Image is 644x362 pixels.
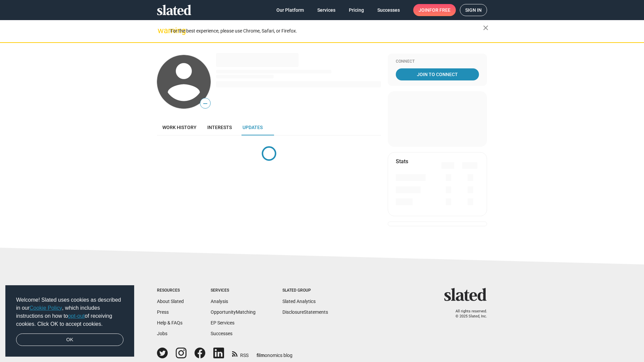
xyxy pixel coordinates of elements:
a: Cookie Policy [30,305,62,311]
a: Jobs [157,331,167,336]
a: Press [157,309,169,315]
a: Work history [157,119,202,135]
mat-card-title: Stats [396,158,408,165]
span: Welcome! Slated uses cookies as described in our , which includes instructions on how to of recei... [16,296,123,328]
a: About Slated [157,299,184,304]
a: opt-out [68,313,85,319]
a: EP Services [211,320,234,325]
a: Joinfor free [413,4,456,16]
span: Work history [162,125,197,130]
a: Join To Connect [396,68,479,80]
span: Sign in [465,4,482,16]
mat-icon: close [482,24,490,32]
span: Join [419,4,450,16]
a: Pricing [343,4,369,16]
span: Services [317,4,335,16]
span: Updates [243,125,263,130]
a: Our Platform [271,4,309,16]
div: cookieconsent [5,285,134,357]
div: Resources [157,288,184,293]
a: OpportunityMatching [211,309,256,315]
a: Help & FAQs [157,320,182,325]
a: Successes [372,4,405,16]
a: Updates [237,119,268,135]
span: Pricing [349,4,364,16]
div: Slated Group [282,288,328,293]
div: For the best experience, please use Chrome, Safari, or Firefox. [170,26,483,36]
a: dismiss cookie message [16,334,123,346]
a: RSS [232,348,249,359]
span: for free [429,4,450,16]
div: Services [211,288,256,293]
a: Successes [211,331,232,336]
span: Our Platform [276,4,304,16]
a: DisclosureStatements [282,309,328,315]
a: Services [312,4,341,16]
span: — [200,99,210,108]
div: Connect [396,59,479,64]
a: Analysis [211,299,228,304]
a: Interests [202,119,237,135]
a: filmonomics blog [257,347,292,359]
a: Sign in [460,4,487,16]
span: Join To Connect [397,68,478,80]
span: film [257,353,265,358]
mat-icon: warning [158,26,166,35]
span: Interests [207,125,232,130]
p: All rights reserved. © 2025 Slated, Inc. [448,309,487,319]
span: Successes [377,4,400,16]
a: Slated Analytics [282,299,316,304]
